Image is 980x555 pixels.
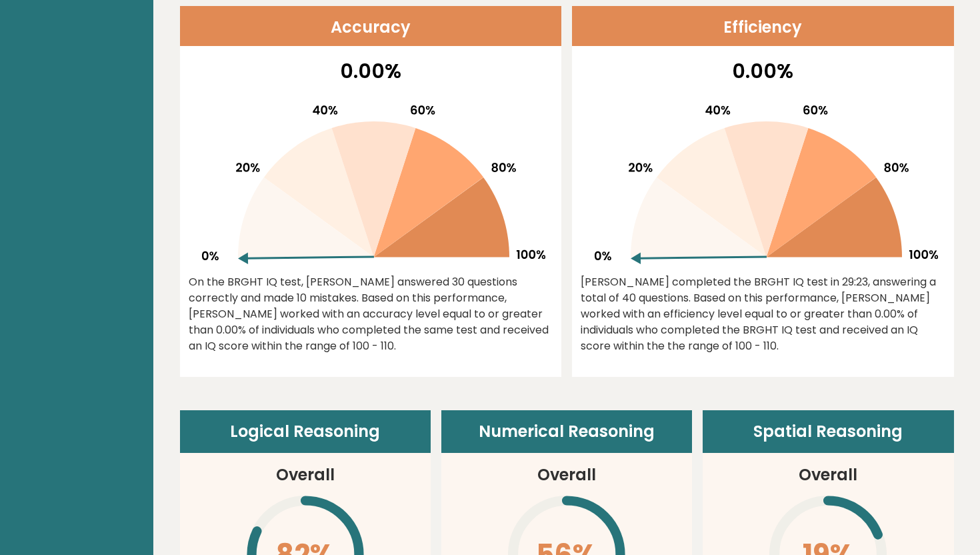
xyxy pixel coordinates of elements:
h3: Overall [537,463,596,487]
p: 0.00% [581,56,945,86]
header: Logical Reasoning [180,410,431,453]
div: [PERSON_NAME] completed the BRGHT IQ test in 29:23, answering a total of 40 questions. Based on t... [581,274,945,354]
p: 0.00% [189,56,553,86]
div: On the BRGHT IQ test, [PERSON_NAME] answered 30 questions correctly and made 10 mistakes. Based o... [189,274,553,354]
header: Spatial Reasoning [703,410,953,453]
header: Numerical Reasoning [441,410,692,453]
h3: Overall [799,463,857,487]
h3: Overall [276,463,335,487]
header: Accuracy [180,6,562,46]
header: Efficiency [572,6,954,46]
